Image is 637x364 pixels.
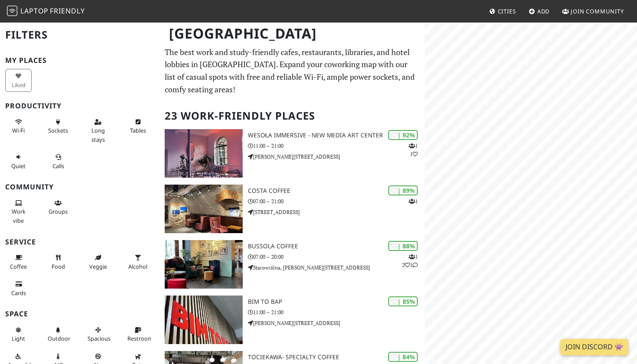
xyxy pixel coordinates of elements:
div: | 89% [388,185,418,195]
h3: Community [5,183,154,191]
button: Light [5,323,32,346]
p: 11:00 – 21:00 [248,142,425,150]
button: Coffee [5,250,32,273]
div: | 88% [388,241,418,251]
span: Credit cards [11,289,26,297]
button: Spacious [85,323,111,346]
span: Restroom [127,335,153,342]
a: LaptopFriendly LaptopFriendly [7,4,85,19]
button: Wi-Fi [5,115,32,138]
a: BIM TO BAP | 85% BIM TO BAP 11:00 – 21:00 [PERSON_NAME][STREET_ADDRESS] [159,296,425,344]
img: Costa Coffee [165,185,243,233]
span: Alcohol [128,263,147,270]
span: Video/audio calls [52,162,64,170]
a: Cities [486,3,520,19]
span: Power sockets [48,127,68,134]
button: Cards [5,277,32,300]
h2: 23 Work-Friendly Places [165,103,420,129]
img: Wesoła Immersive - New Media Art Center [165,129,243,178]
span: Food [52,263,65,270]
span: Long stays [91,127,105,143]
a: Costa Coffee | 89% 1 Costa Coffee 07:00 – 21:00 [STREET_ADDRESS] [159,185,425,233]
h3: Tociekawa- Specialty Coffee [248,354,425,361]
p: Starowiślna, [PERSON_NAME][STREET_ADDRESS] [248,263,425,272]
a: Add [525,3,553,19]
h3: Costa Coffee [248,187,425,195]
div: | 84% [388,352,418,362]
h1: [GEOGRAPHIC_DATA] [162,22,423,45]
span: Laptop [20,6,49,16]
button: Calls [45,150,71,173]
span: Work-friendly tables [130,127,146,134]
p: 1 2 1 [402,253,418,269]
button: Restroom [125,323,151,346]
a: Bussola Coffee | 88% 121 Bussola Coffee 07:00 – 20:00 Starowiślna, [PERSON_NAME][STREET_ADDRESS] [159,240,425,289]
span: Natural light [12,335,25,342]
span: Friendly [50,6,84,16]
a: Wesoła Immersive - New Media Art Center | 92% 11 Wesoła Immersive - New Media Art Center 11:00 – ... [159,129,425,178]
a: Join Discord 👾 [560,339,628,355]
h3: Service [5,238,154,246]
span: Veggie [89,263,107,270]
span: Stable Wi-Fi [12,127,25,134]
button: Groups [45,196,71,219]
button: Long stays [85,115,111,146]
span: Coffee [10,263,27,270]
h3: My Places [5,56,154,65]
img: BIM TO BAP [165,296,243,344]
h3: Bussola Coffee [248,243,425,250]
button: Quiet [5,150,32,173]
span: Cities [498,7,516,15]
button: Food [45,250,71,273]
h3: Space [5,310,154,318]
h3: Wesoła Immersive - New Media Art Center [248,132,425,139]
p: 1 1 [409,142,418,158]
div: | 92% [388,130,418,140]
span: Join Community [571,7,624,15]
p: [PERSON_NAME][STREET_ADDRESS] [248,153,425,161]
button: Tables [125,115,151,138]
h3: BIM TO BAP [248,298,425,305]
span: Add [537,7,550,15]
p: 1 [409,197,418,205]
div: | 85% [388,296,418,306]
span: Spacious [88,335,110,342]
button: Veggie [85,250,111,273]
p: [PERSON_NAME][STREET_ADDRESS] [248,319,425,327]
span: Outdoor area [48,335,70,342]
span: Quiet [11,162,26,170]
span: Group tables [49,208,68,215]
button: Sockets [45,115,71,138]
img: LaptopFriendly [7,6,17,16]
p: The best work and study-friendly cafes, restaurants, libraries, and hotel lobbies in [GEOGRAPHIC_... [165,46,420,96]
button: Alcohol [125,250,151,273]
h2: Filters [5,22,154,48]
a: Join Community [559,3,627,19]
span: People working [12,208,26,224]
img: Bussola Coffee [165,240,243,289]
p: 07:00 – 21:00 [248,197,425,205]
h3: Productivity [5,102,154,110]
p: [STREET_ADDRESS] [248,208,425,216]
button: Outdoor [45,323,71,346]
button: Work vibe [5,196,32,227]
p: 07:00 – 20:00 [248,253,425,261]
p: 11:00 – 21:00 [248,308,425,316]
